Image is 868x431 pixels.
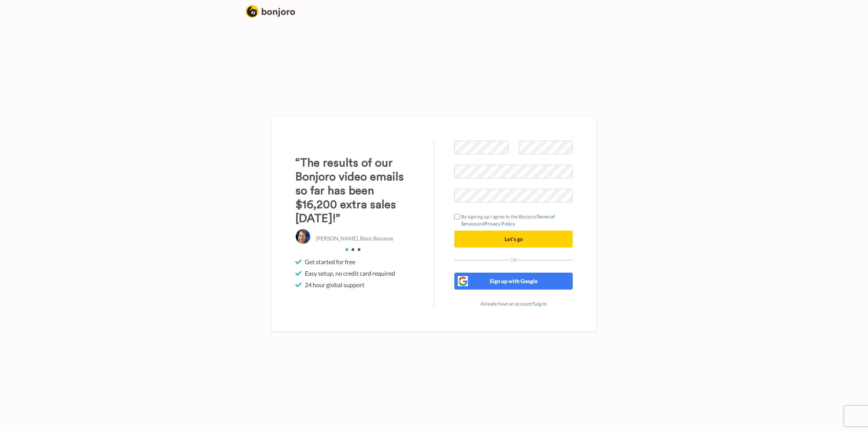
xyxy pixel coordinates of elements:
[490,278,538,284] span: Sign up with Google
[461,214,555,227] a: Terms of Service
[295,229,311,244] img: Christo Hall, Basic Bananas
[454,231,573,248] button: Let's go
[295,156,414,226] h3: “The results of our Bonjoro video emails so far has been $16,200 extra sales [DATE]!”
[534,301,547,307] a: Log in
[316,235,393,242] p: [PERSON_NAME], Basic Bananas
[305,281,364,289] span: 24 hour global support
[485,221,515,227] a: Privacy Policy
[454,213,573,227] label: By signing up I agree to the Bonjoro and
[246,5,295,18] img: logo_full.png
[509,258,518,262] span: Or
[480,301,547,307] span: Already have an account?
[454,214,460,219] input: By signing up I agree to the BonjoroTerms of ServiceandPrivacy Policy
[305,258,355,266] span: Get started for free
[505,236,523,242] span: Let's go
[454,273,573,290] button: Sign up with Google
[305,269,395,277] span: Easy setup, no credit card required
